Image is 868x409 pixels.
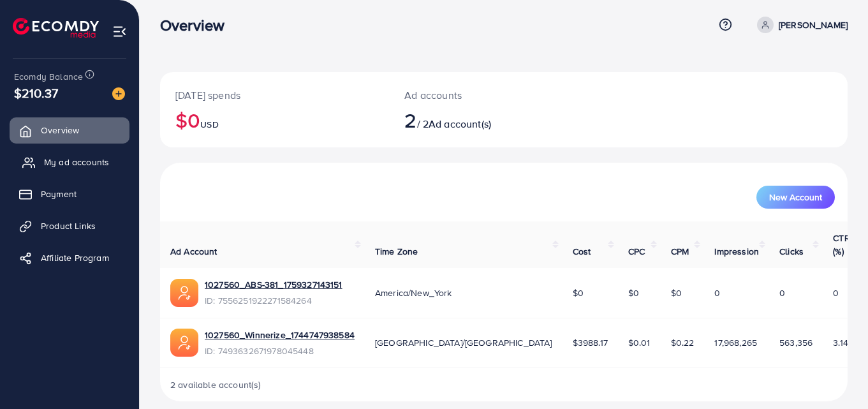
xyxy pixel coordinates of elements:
[671,245,689,258] span: CPM
[628,336,651,349] span: $0.01
[375,245,418,258] span: Time Zone
[375,286,452,299] span: America/New_York
[205,345,355,357] span: ID: 7493632671978045448
[769,193,822,202] span: New Account
[41,219,96,232] span: Product Links
[833,232,850,257] span: CTR (%)
[112,87,125,100] img: image
[833,336,848,349] span: 3.14
[10,245,129,271] a: Affiliate Program
[429,117,491,131] span: Ad account(s)
[404,105,416,135] span: 2
[10,149,129,175] a: My ad accounts
[671,286,682,299] span: $0
[170,245,217,258] span: Ad Account
[41,124,79,137] span: Overview
[10,181,129,207] a: Payment
[175,87,374,103] p: [DATE] spends
[205,329,355,341] a: 1027560_Winnerize_1744747938584
[833,286,839,299] span: 0
[205,278,342,291] a: 1027560_ABS-381_1759327143151
[200,118,218,131] span: USD
[10,213,129,239] a: Product Links
[404,87,546,103] p: Ad accounts
[375,336,552,349] span: [GEOGRAPHIC_DATA]/[GEOGRAPHIC_DATA]
[404,108,546,132] h2: / 2
[160,16,235,34] h3: Overview
[628,245,645,258] span: CPC
[44,156,109,168] span: My ad accounts
[573,286,584,299] span: $0
[170,329,198,357] img: ic-ads-acc.e4c84228.svg
[205,294,342,307] span: ID: 7556251922271584264
[628,286,639,299] span: $0
[671,336,695,349] span: $0.22
[573,336,608,349] span: $3988.17
[41,251,109,264] span: Affiliate Program
[752,17,848,33] a: [PERSON_NAME]
[714,336,757,349] span: 17,968,265
[112,24,127,39] img: menu
[170,378,261,391] span: 2 available account(s)
[714,245,759,258] span: Impression
[714,286,720,299] span: 0
[814,352,858,399] iframe: Chat
[170,279,198,307] img: ic-ads-acc.e4c84228.svg
[573,245,591,258] span: Cost
[14,84,58,102] span: $210.37
[41,188,77,200] span: Payment
[14,70,83,83] span: Ecomdy Balance
[779,336,813,349] span: 563,356
[779,286,785,299] span: 0
[756,186,835,209] button: New Account
[10,117,129,143] a: Overview
[779,245,804,258] span: Clicks
[779,17,848,33] p: [PERSON_NAME]
[175,108,374,132] h2: $0
[13,18,99,38] img: logo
